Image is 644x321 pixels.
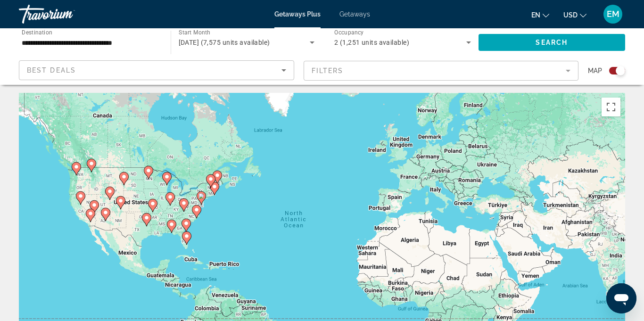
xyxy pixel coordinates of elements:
a: Getaways [339,10,370,18]
span: Search [536,39,568,46]
span: USD [563,11,578,19]
span: [DATE] (7,575 units available) [179,39,270,46]
span: EM [607,9,619,19]
span: en [531,11,540,19]
span: Map [588,64,602,77]
span: Destination [22,29,52,35]
button: User Menu [601,4,625,24]
span: 2 (1,251 units available) [334,39,409,46]
button: Filter [304,60,579,81]
mat-select: Sort by [27,65,286,76]
a: Getaways Plus [274,10,321,18]
span: Occupancy [334,29,364,36]
button: Toggle fullscreen view [602,98,620,116]
button: Search [479,34,626,51]
a: Travorium [19,2,113,26]
button: Change language [531,8,549,22]
span: Best Deals [27,66,76,74]
button: Change currency [563,8,586,22]
span: Start Month [179,29,210,36]
iframe: Button to launch messaging window [606,283,636,313]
